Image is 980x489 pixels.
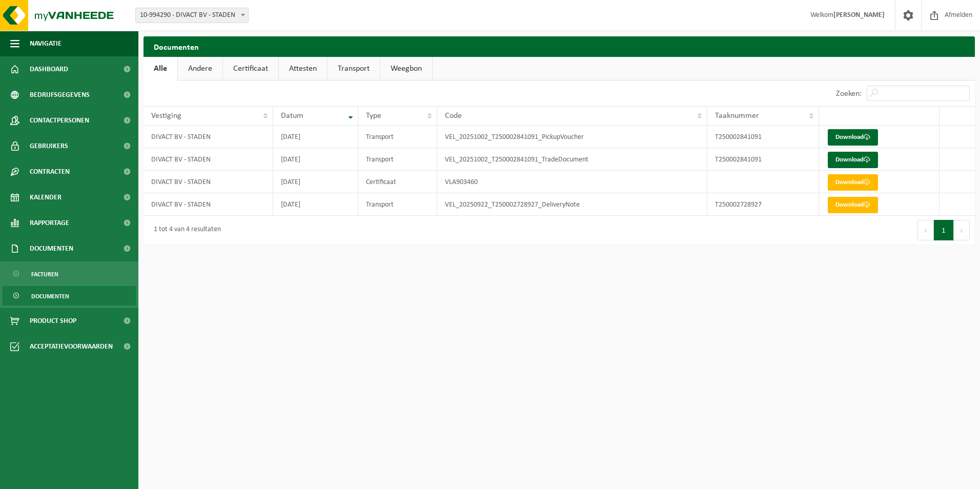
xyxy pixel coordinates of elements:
[281,112,303,120] span: Datum
[445,112,462,120] span: Code
[437,171,707,193] td: VLA903460
[30,108,89,133] span: Contactpersonen
[30,308,76,334] span: Product Shop
[273,126,358,148] td: [DATE]
[358,126,437,148] td: Transport
[30,159,70,185] span: Contracten
[380,57,432,80] a: Weegbon
[358,148,437,171] td: Transport
[828,174,878,191] a: Download
[30,185,62,210] span: Kalender
[31,264,58,284] span: Facturen
[144,126,273,148] td: DIVACT BV - STADEN
[833,11,885,19] strong: [PERSON_NAME]
[178,57,222,80] a: Andere
[707,193,819,216] td: T250002728927
[328,57,380,80] a: Transport
[149,221,221,239] div: 1 tot 4 van 4 resultaten
[707,148,819,171] td: T250002841091
[828,129,878,146] a: Download
[836,90,862,98] label: Zoeken:
[934,220,954,240] button: 1
[3,264,136,283] a: Facturen
[273,171,358,193] td: [DATE]
[136,8,248,23] span: 10-994290 - DIVACT BV - STADEN
[437,148,707,171] td: VEL_20251002_T250002841091_TradeDocument
[273,148,358,171] td: [DATE]
[144,36,975,56] h2: Documenten
[30,56,68,82] span: Dashboard
[151,112,181,120] span: Vestiging
[144,171,273,193] td: DIVACT BV - STADEN
[828,152,878,168] a: Download
[144,57,177,80] a: Alle
[30,236,73,261] span: Documenten
[30,210,69,236] span: Rapportage
[437,193,707,216] td: VEL_20250922_T250002728927_DeliveryNote
[31,287,69,306] span: Documenten
[30,133,68,159] span: Gebruikers
[273,193,358,216] td: [DATE]
[144,193,273,216] td: DIVACT BV - STADEN
[917,220,934,240] button: Previous
[954,220,970,240] button: Next
[30,31,62,56] span: Navigatie
[279,57,327,80] a: Attesten
[223,57,278,80] a: Certificaat
[715,112,759,120] span: Taaknummer
[135,8,249,23] span: 10-994290 - DIVACT BV - STADEN
[30,334,113,359] span: Acceptatievoorwaarden
[358,193,437,216] td: Transport
[358,171,437,193] td: Certificaat
[30,82,90,108] span: Bedrijfsgegevens
[707,126,819,148] td: T250002841091
[144,148,273,171] td: DIVACT BV - STADEN
[437,126,707,148] td: VEL_20251002_T250002841091_PickupVoucher
[828,197,878,213] a: Download
[3,286,136,305] a: Documenten
[366,112,381,120] span: Type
